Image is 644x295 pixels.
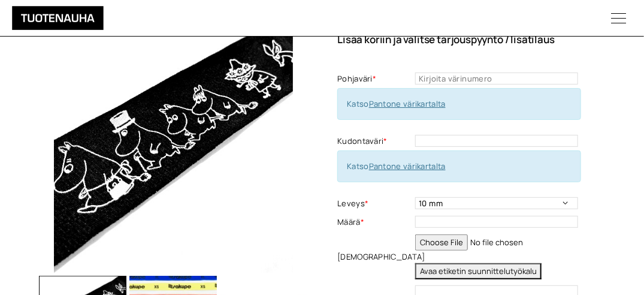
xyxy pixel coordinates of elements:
[337,135,412,147] label: Kudontaväri
[347,98,445,109] span: Katso
[337,197,412,210] label: Leveys
[337,216,412,228] label: Määrä
[369,161,446,171] a: Pantone värikartalta
[347,161,445,171] span: Katso
[39,4,308,273] img: Tuotenauha Kudottu nauha Muumit
[12,6,104,30] img: Tuotenauha Oy
[415,263,542,279] button: Avaa etiketin suunnittelutyökalu
[337,251,412,263] label: [DEMOGRAPHIC_DATA]
[415,73,578,85] input: Kirjoita värinumero
[337,34,626,44] p: Lisää koriin ja valitse tarjouspyyntö / lisätilaus
[337,73,412,85] label: Pohjaväri
[369,98,446,109] a: Pantone värikartalta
